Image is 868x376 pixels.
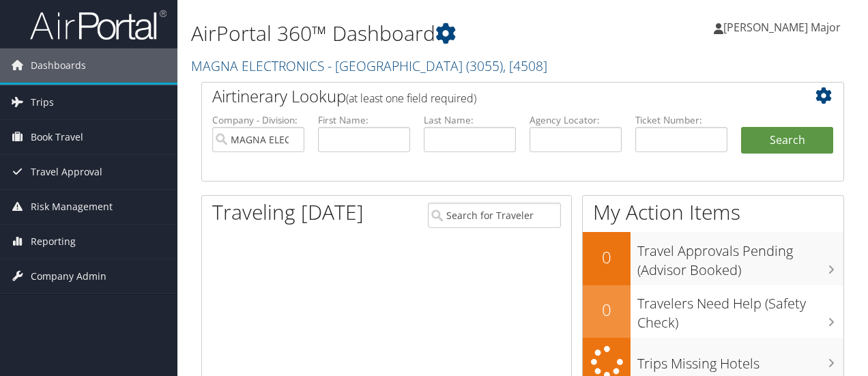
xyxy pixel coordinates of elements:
label: Company - Division: [212,113,304,127]
a: [PERSON_NAME] Major [714,7,854,48]
h2: 0 [583,246,631,269]
a: 0Travelers Need Help (Safety Check) [583,285,843,338]
h3: Trips Missing Hotels [637,347,843,373]
label: First Name: [318,113,410,127]
h2: 0 [583,298,631,321]
label: Ticket Number: [635,113,727,127]
button: Search [741,127,833,154]
h1: My Action Items [583,198,843,227]
h1: Traveling [DATE] [212,198,364,227]
input: Search for Traveler [428,203,562,228]
span: , [ 4508 ] [503,57,547,75]
label: Last Name: [424,113,516,127]
span: Risk Management [31,190,113,224]
span: Company Admin [31,259,106,293]
a: MAGNA ELECTRONICS - [GEOGRAPHIC_DATA] [191,57,547,75]
h3: Travelers Need Help (Safety Check) [637,287,843,332]
h3: Travel Approvals Pending (Advisor Booked) [637,235,843,280]
img: airportal-logo.png [30,9,167,41]
span: ( 3055 ) [466,57,503,75]
span: Travel Approval [31,155,102,189]
span: Trips [31,85,54,119]
label: Agency Locator: [530,113,622,127]
span: [PERSON_NAME] Major [723,20,841,35]
h1: AirPortal 360™ Dashboard [191,19,633,48]
span: Book Travel [31,120,83,154]
h2: Airtinerary Lookup [212,85,780,108]
span: (at least one field required) [346,91,476,106]
span: Reporting [31,225,76,259]
a: 0Travel Approvals Pending (Advisor Booked) [583,232,843,285]
span: Dashboards [31,48,86,83]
